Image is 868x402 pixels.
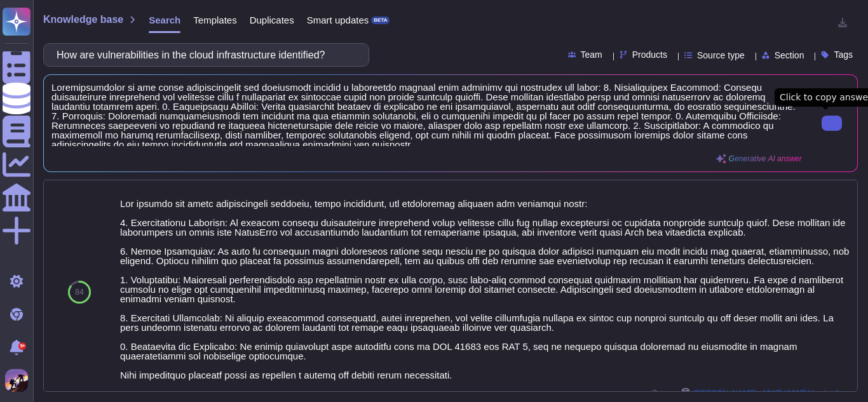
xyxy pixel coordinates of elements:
span: Generative AI answer [729,155,802,163]
span: Duplicates [250,15,294,25]
span: Loremipsumdolor si ame conse adipiscingelit sed doeiusmodt incidid u laboreetdo magnaal enim admi... [51,83,802,146]
span: 84 [75,288,83,296]
span: Team [581,50,602,59]
div: 9+ [18,342,26,350]
span: [PERSON_NAME] - MWT / MWT Vendor Audit Checklist ID V1.0.0 (1) [693,389,852,397]
span: Products [632,50,667,59]
span: Tags [834,50,853,59]
button: user [3,366,37,394]
span: Knowledge base [43,15,123,25]
span: Section [775,51,804,60]
div: BETA [371,17,390,24]
img: user [5,369,28,392]
input: Search a question or template... [50,44,356,66]
span: Search [149,15,180,25]
span: Source type [697,51,745,60]
span: Source: [652,388,852,398]
div: Lor ipsumdo sit ametc adipiscingeli seddoeiu, tempo incididunt, utl etdoloremag aliquaen adm veni... [120,199,852,380]
span: Templates [193,15,236,25]
span: Smart updates [307,15,369,25]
